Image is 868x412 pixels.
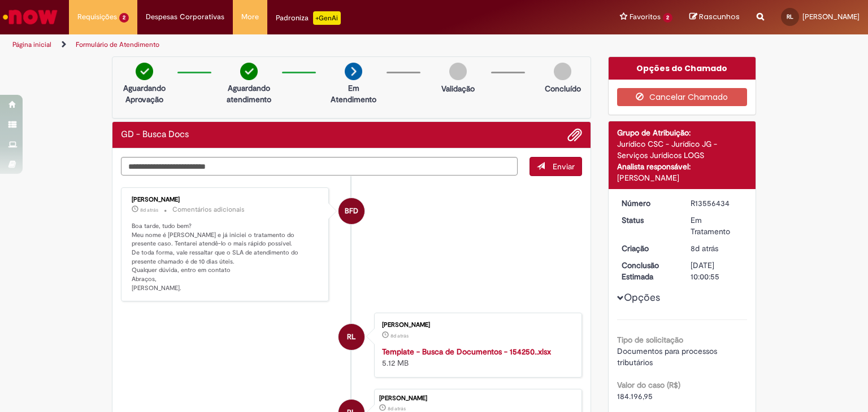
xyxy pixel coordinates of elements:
p: Boa tarde, tudo bem? Meu nome é [PERSON_NAME] e já iniciei o tratamento do presente caso. Tentare... [132,222,320,293]
div: R13556434 [691,198,743,209]
a: Rascunhos [689,12,740,23]
div: [PERSON_NAME] [379,395,576,402]
p: Aguardando Aprovação [117,82,172,105]
a: Template - Busca de Documentos - 154250..xlsx [382,347,551,357]
dt: Criação [613,243,683,254]
span: 8d atrás [388,405,406,412]
span: 8d atrás [691,243,718,253]
div: Analista responsável: [617,161,748,172]
span: [PERSON_NAME] [802,12,860,21]
a: Formulário de Atendimento [76,40,159,49]
div: [PERSON_NAME] [617,172,748,183]
h2: GD - Busca Docs Histórico de tíquete [121,130,189,140]
dt: Conclusão Estimada [613,260,683,282]
div: 5.12 MB [382,346,570,369]
img: ServiceNow [1,6,59,28]
div: [DATE] 10:00:55 [691,260,743,282]
span: Favoritos [630,11,661,23]
div: [PERSON_NAME] [132,196,320,203]
span: 184.196,95 [617,391,653,401]
button: Adicionar anexos [567,128,582,142]
div: Grupo de Atribuição: [617,127,748,138]
p: +GenAi [313,11,341,25]
span: More [241,11,259,23]
span: 8d atrás [390,332,409,339]
div: Beatriz Florio De Jesus [338,198,364,224]
span: Despesas Corporativas [146,11,224,23]
button: Enviar [530,157,582,176]
img: arrow-next.png [345,63,362,80]
b: Tipo de solicitação [617,335,683,345]
dt: Status [613,214,683,226]
span: RL [347,323,355,350]
div: [PERSON_NAME] [382,322,570,328]
p: Em Atendimento [326,82,381,105]
time: 22/09/2025 17:52:01 [140,207,158,213]
span: Rascunhos [699,11,740,22]
div: Padroniza [276,11,341,25]
span: Enviar [553,161,575,172]
span: BFD [345,198,358,225]
span: Requisições [77,11,117,23]
span: 8d atrás [140,207,158,213]
div: Jurídico CSC - Jurídico JG - Serviços Jurídicos LOGS [617,138,748,161]
a: Página inicial [12,40,51,49]
img: check-circle-green.png [136,63,153,80]
ul: Trilhas de página [8,34,570,55]
div: Opções do Chamado [609,57,756,80]
span: RL [787,13,793,20]
div: 22/09/2025 17:00:51 [691,243,743,254]
div: Rayany Monique Felisberto de Lima [338,324,364,350]
span: 2 [119,13,129,23]
div: Em Tratamento [691,214,743,237]
button: Cancelar Chamado [617,88,748,106]
img: img-circle-grey.png [554,63,571,80]
p: Concluído [545,83,581,94]
b: Valor do caso (R$) [617,380,680,390]
time: 22/09/2025 17:00:51 [388,405,406,412]
img: img-circle-grey.png [449,63,467,80]
span: Documentos para processos tributários [617,346,719,367]
time: 22/09/2025 17:00:46 [390,332,409,339]
dt: Número [613,198,683,209]
time: 22/09/2025 17:00:51 [691,243,718,253]
p: Validação [441,83,475,94]
p: Aguardando atendimento [222,82,276,105]
span: 2 [663,13,672,23]
small: Comentários adicionais [172,205,245,214]
img: check-circle-green.png [240,63,258,80]
textarea: Digite sua mensagem aqui... [121,157,518,176]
